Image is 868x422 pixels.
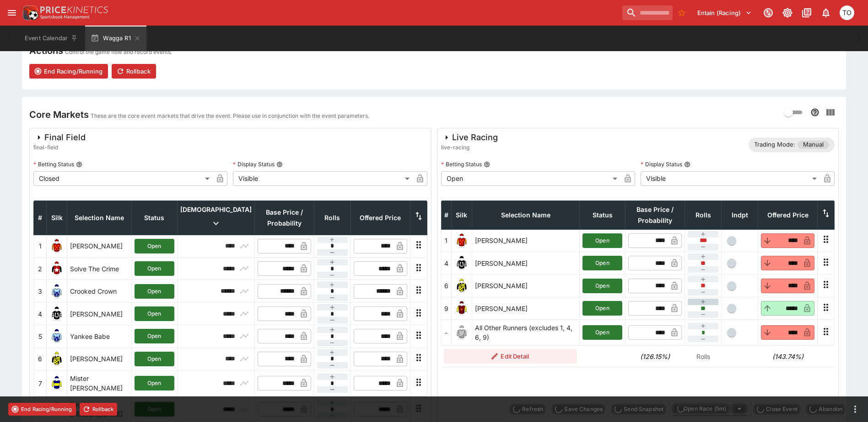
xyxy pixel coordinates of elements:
button: End Racing/Running [8,403,76,416]
p: These are the core event markets that drive the event. Please use in conjunction with the event p... [91,111,369,121]
button: Notifications [818,5,834,21]
td: [PERSON_NAME] [472,252,580,274]
img: runner 6 [49,352,64,366]
td: 2 [34,258,47,280]
button: Display Status [276,161,283,168]
img: runner 6 [454,279,469,293]
button: Thomas OConnor [837,3,857,23]
button: Wagga R1 [85,26,146,51]
th: Base Price / Probability [625,200,685,229]
div: Visible [233,171,412,186]
div: Open [441,171,620,186]
button: Open [582,325,622,340]
td: [PERSON_NAME] [67,302,132,325]
td: All Other Runners (excludes 1, 4, 6, 9) [472,320,580,346]
div: Closed [33,171,213,186]
th: Independent [722,200,758,229]
span: final-field [33,143,86,152]
th: Rolls [314,200,350,235]
img: runner 1 [454,233,469,248]
h6: (143.74%) [761,352,815,361]
img: runner 9 [454,301,469,316]
img: PriceKinetics Logo [20,4,38,22]
div: split button [671,402,749,415]
td: 9 [441,297,451,319]
td: [PERSON_NAME] [472,274,580,297]
td: 4 [441,252,451,274]
span: Manual [798,140,829,149]
button: Open [135,329,174,343]
th: Silk [47,200,67,235]
img: runner 7 [49,376,64,390]
th: Offered Price [350,200,410,235]
p: Control the game flow and record events. [65,47,172,57]
p: Rolls [688,352,719,361]
th: Rolls [685,200,722,229]
button: Open [582,233,622,248]
td: 1 [34,235,47,257]
button: Toggle light/dark mode [779,5,796,21]
button: Documentation [798,5,815,21]
th: Status [131,200,177,235]
td: Mister [PERSON_NAME] [67,370,132,396]
td: 6 [34,348,47,370]
td: 3 [34,280,47,302]
th: [DEMOGRAPHIC_DATA] [177,200,254,235]
h4: Core Markets [29,109,89,121]
p: Betting Status [33,160,74,168]
button: End Racing/Running [29,64,108,79]
td: [PERSON_NAME] [67,348,132,370]
input: search [622,5,673,20]
img: Sportsbook Management [40,15,90,19]
th: # [34,200,47,235]
div: Final Field [33,132,86,143]
th: Silk [451,200,472,229]
div: Visible [641,171,820,186]
th: Selection Name [472,200,580,229]
img: blank-silk.png [454,325,469,340]
button: Rollback [80,403,117,416]
h6: (126.15%) [628,352,682,361]
p: Trading Mode: [754,140,795,149]
img: runner 2 [49,261,64,276]
td: 4 [34,302,47,325]
span: live-racing [441,143,498,152]
button: Select Tenant [692,5,757,20]
button: Edit Detail [444,349,577,364]
td: 1 [441,229,451,252]
th: Status [580,200,625,229]
button: Open [135,239,174,253]
div: Thomas OConnor [840,5,854,20]
td: [PERSON_NAME] [472,297,580,319]
button: Event Calendar [19,26,83,51]
div: Live Racing [441,132,498,143]
th: # [441,200,451,229]
td: 5 [34,325,47,348]
span: Mark an event as closed and abandoned. [805,404,846,413]
img: runner 5 [49,329,64,343]
button: Open [135,352,174,366]
button: Open [135,261,174,276]
img: runner 3 [49,284,64,299]
td: Solve The Crime [67,258,132,280]
td: [PERSON_NAME] [472,229,580,252]
th: Offered Price [758,200,818,229]
button: open drawer [4,5,20,21]
button: Open [135,284,174,299]
button: Connected to PK [760,5,776,21]
img: runner 4 [49,306,64,321]
img: runner 1 [49,239,64,253]
button: Open [582,301,622,316]
button: Display Status [684,161,690,168]
th: Selection Name [67,200,132,235]
button: Open [582,256,622,270]
button: Betting Status [484,161,490,168]
td: 7 [34,370,47,396]
button: Open [135,376,174,390]
button: Rollback [112,64,156,79]
td: 6 [441,274,451,297]
p: Display Status [233,160,275,168]
button: No Bookmarks [674,5,689,20]
p: Display Status [641,160,682,168]
td: - [441,320,451,346]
